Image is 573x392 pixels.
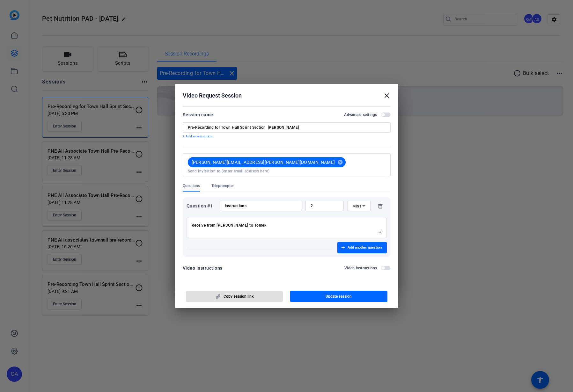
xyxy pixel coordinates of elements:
[183,92,391,99] div: Video Request Session
[383,92,391,99] mat-icon: close
[186,291,283,302] button: Copy session link
[335,159,346,165] mat-icon: cancel
[344,265,377,271] h2: Video Instructions
[352,204,361,208] span: Mins
[348,245,382,250] span: Add another question
[187,202,216,210] div: Question #1
[211,183,234,188] span: Teleprompter
[311,203,339,208] input: Time
[188,125,386,130] input: Enter Session Name
[192,159,335,165] span: [PERSON_NAME][EMAIL_ADDRESS][PERSON_NAME][DOMAIN_NAME]
[326,294,352,299] span: Update session
[225,203,297,208] input: Enter your question here
[290,291,387,302] button: Update session
[183,183,200,188] span: Questions
[188,169,386,174] input: Send invitation to (enter email address here)
[337,242,387,253] button: Add another question
[183,111,213,119] div: Session name
[183,264,223,272] div: Video Instructions
[224,294,253,299] span: Copy session link
[183,134,391,139] p: + Add a description
[344,112,377,117] h2: Advanced settings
